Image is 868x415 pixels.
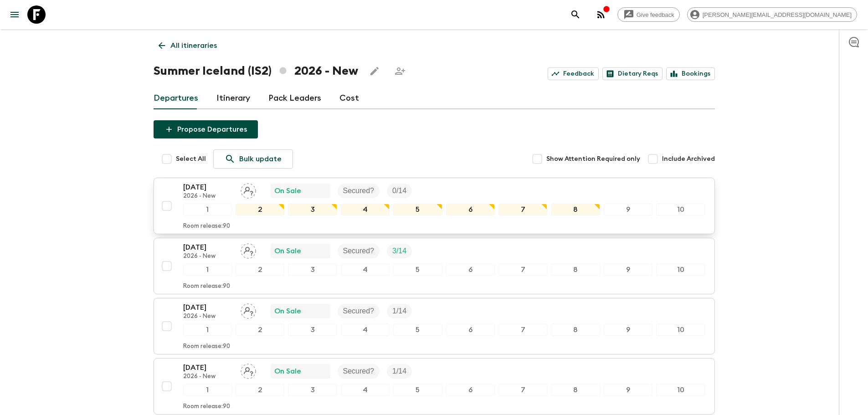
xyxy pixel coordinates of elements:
[662,154,715,164] span: Include Archived
[183,324,232,336] div: 1
[183,264,232,276] div: 1
[241,306,256,313] span: Assign pack leader
[604,324,652,336] div: 9
[183,373,233,380] p: 2026 - New
[446,384,495,396] div: 6
[213,149,293,169] a: Bulk update
[338,364,380,379] div: Secured?
[551,264,600,276] div: 8
[446,324,495,336] div: 6
[154,87,198,109] a: Departures
[216,87,250,109] a: Itinerary
[604,384,652,396] div: 9
[288,324,337,336] div: 3
[551,204,600,215] div: 8
[341,324,390,336] div: 4
[617,7,680,22] a: Give feedback
[274,185,301,196] p: On Sale
[154,238,715,294] button: [DATE]2026 - NewAssign pack leaderOn SaleSecured?Trip Fill12345678910Room release:90
[183,403,230,410] p: Room release: 90
[341,384,390,396] div: 4
[498,204,547,215] div: 7
[183,223,230,230] p: Room release: 90
[498,384,547,396] div: 7
[656,324,705,336] div: 10
[698,11,857,18] span: [PERSON_NAME][EMAIL_ADDRESS][DOMAIN_NAME]
[392,366,406,377] p: 1 / 14
[154,358,715,415] button: [DATE]2026 - NewAssign pack leaderOn SaleSecured?Trip Fill12345678910Room release:90
[656,204,705,215] div: 10
[154,298,715,354] button: [DATE]2026 - NewAssign pack leaderOn SaleSecured?Trip Fill12345678910Room release:90
[393,384,442,396] div: 5
[154,62,358,80] h1: Summer Iceland (IS2) 2026 - New
[546,154,640,164] span: Show Attention Required only
[288,384,337,396] div: 3
[183,253,233,260] p: 2026 - New
[551,384,600,396] div: 8
[154,178,715,234] button: [DATE]2026 - NewAssign pack leaderOn SaleSecured?Trip Fill12345678910Room release:90
[236,204,284,215] div: 2
[176,154,206,164] span: Select All
[392,306,406,317] p: 1 / 14
[551,324,600,336] div: 8
[391,62,409,80] span: Share this itinerary
[183,182,233,193] p: [DATE]
[392,246,406,256] p: 3 / 14
[183,242,233,253] p: [DATE]
[632,11,679,18] span: Give feedback
[392,185,406,196] p: 0 / 14
[446,204,495,215] div: 6
[656,384,705,396] div: 10
[604,204,652,215] div: 9
[183,313,233,320] p: 2026 - New
[268,87,321,109] a: Pack Leaders
[339,87,359,109] a: Cost
[387,364,412,379] div: Trip Fill
[446,264,495,276] div: 6
[183,302,233,313] p: [DATE]
[236,324,284,336] div: 2
[343,366,375,377] p: Secured?
[365,62,384,80] button: Edit this itinerary
[154,36,222,55] a: All itineraries
[274,306,301,317] p: On Sale
[183,193,233,200] p: 2026 - New
[687,7,857,22] div: [PERSON_NAME][EMAIL_ADDRESS][DOMAIN_NAME]
[566,5,585,24] button: search adventures
[656,264,705,276] div: 10
[274,366,301,377] p: On Sale
[666,67,715,80] a: Bookings
[241,246,256,253] span: Assign pack leader
[602,67,663,80] a: Dietary Reqs
[274,246,301,256] p: On Sale
[387,304,412,318] div: Trip Fill
[498,264,547,276] div: 7
[393,204,442,215] div: 5
[239,154,282,164] p: Bulk update
[604,264,652,276] div: 9
[498,324,547,336] div: 7
[393,264,442,276] div: 5
[241,366,256,374] span: Assign pack leader
[5,5,24,24] button: menu
[183,343,230,350] p: Room release: 90
[387,184,412,198] div: Trip Fill
[183,384,232,396] div: 1
[170,40,217,51] p: All itineraries
[183,283,230,290] p: Room release: 90
[236,264,284,276] div: 2
[183,362,233,373] p: [DATE]
[236,384,284,396] div: 2
[241,186,256,193] span: Assign pack leader
[548,67,599,80] a: Feedback
[154,120,258,138] button: Propose Departures
[183,204,232,215] div: 1
[393,324,442,336] div: 5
